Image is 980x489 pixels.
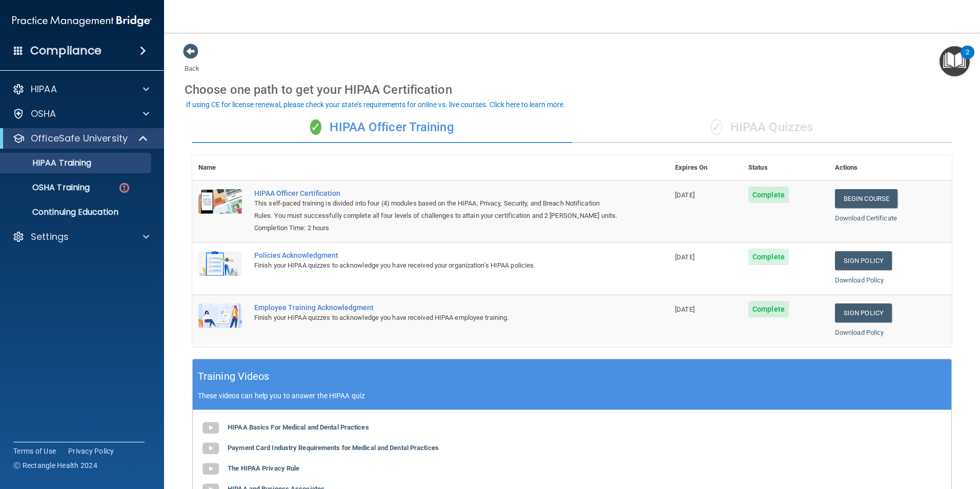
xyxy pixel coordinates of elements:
[940,46,970,76] button: Open Resource Center, 2 new notifications
[669,155,742,180] th: Expires On
[748,249,789,265] span: Complete
[835,189,897,208] a: Begin Course
[572,112,952,143] div: HIPAA Quizzes
[31,83,57,95] p: HIPAA
[12,11,152,31] img: PMB logo
[228,464,299,472] b: The HIPAA Privacy Rule
[31,231,69,243] p: Settings
[186,101,565,108] div: If using CE for license renewal, please check your state's requirements for online vs. live cours...
[31,132,128,145] p: OfficeSafe University
[675,305,695,313] span: [DATE]
[200,459,221,479] img: gray_youtube_icon.38fcd6cc.png
[12,132,149,145] a: OfficeSafe University
[185,99,567,110] button: If using CE for license renewal, please check your state's requirements for online vs. live cours...
[835,303,892,322] a: Sign Policy
[254,189,618,197] a: HIPAA Officer Certification
[198,368,270,385] h5: Training Videos
[185,52,199,72] a: Back
[310,119,321,135] span: ✓
[254,259,618,272] div: Finish your HIPAA quizzes to acknowledge you have received your organization’s HIPAA policies.
[12,231,149,243] a: Settings
[198,392,946,400] p: These videos can help you to answer the HIPAA quiz
[200,438,221,459] img: gray_youtube_icon.38fcd6cc.png
[675,253,695,261] span: [DATE]
[7,158,91,168] p: HIPAA Training
[12,83,149,95] a: HIPAA
[835,251,892,270] a: Sign Policy
[748,301,789,317] span: Complete
[711,119,722,135] span: ✓
[254,303,618,312] div: Employee Training Acknowledgment
[228,444,439,452] b: Payment Card Industry Requirements for Medical and Dental Practices
[13,460,97,471] span: Ⓒ Rectangle Health 2024
[254,197,618,222] div: This self-paced training is divided into four (4) modules based on the HIPAA, Privacy, Security, ...
[829,155,952,180] th: Actions
[200,418,221,438] img: gray_youtube_icon.38fcd6cc.png
[254,222,618,234] div: Completion Time: 2 hours
[7,182,90,193] p: OSHA Training
[228,423,369,431] b: HIPAA Basics For Medical and Dental Practices
[13,446,56,456] a: Terms of Use
[254,251,618,259] div: Policies Acknowledgment
[748,187,789,203] span: Complete
[254,312,618,324] div: Finish your HIPAA quizzes to acknowledge you have received HIPAA employee training.
[742,155,829,180] th: Status
[675,191,695,199] span: [DATE]
[835,276,884,284] a: Download Policy
[835,214,897,222] a: Download Certificate
[966,52,969,66] div: 2
[31,108,56,120] p: OSHA
[68,446,114,456] a: Privacy Policy
[185,75,959,105] div: Choose one path to get your HIPAA Certification
[192,155,248,180] th: Name
[835,329,884,336] a: Download Policy
[118,181,131,194] img: danger-circle.6113f641.png
[12,108,149,120] a: OSHA
[30,44,101,58] h4: Compliance
[7,207,147,217] p: Continuing Education
[192,112,572,143] div: HIPAA Officer Training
